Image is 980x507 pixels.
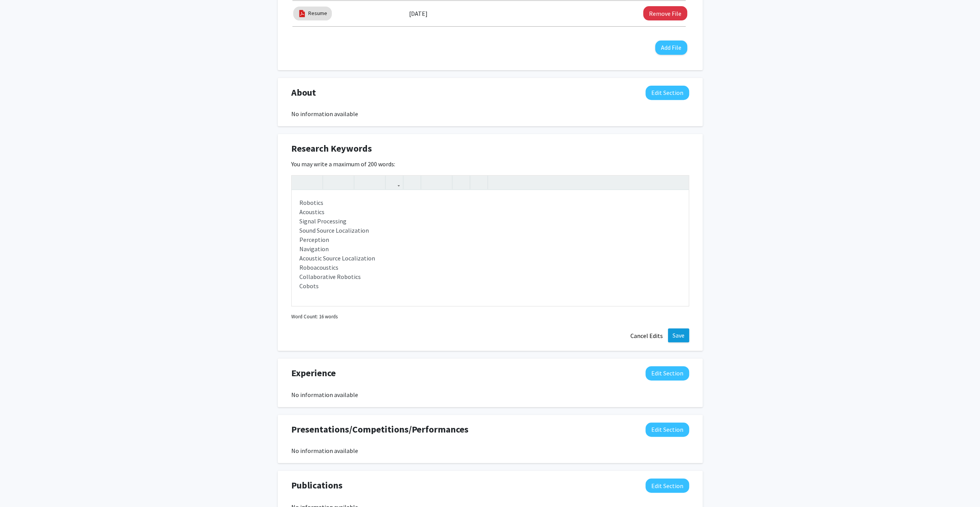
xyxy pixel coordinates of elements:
[409,7,428,20] label: [DATE]
[291,390,689,399] div: No information available
[291,313,338,320] small: Word Count: 16 words
[655,41,687,55] button: Add File
[454,176,468,189] button: Remove format
[291,159,395,169] label: You may write a maximum of 200 words:
[370,176,383,189] button: Subscript
[291,422,469,436] span: Presentations/Competitions/Performances
[645,86,689,100] button: Edit About
[307,176,321,189] button: Redo (Ctrl + Y)
[294,176,307,189] button: Undo (Ctrl + Z)
[643,6,687,20] button: Remove Resume File
[668,328,689,342] button: Save
[308,9,327,17] a: Resume
[291,446,689,455] div: No information available
[291,478,343,492] span: Publications
[291,109,689,118] div: No information available
[472,176,486,189] button: Insert horizontal rule
[625,328,668,343] button: Cancel Edits
[325,176,338,189] button: Strong (Ctrl + B)
[338,176,352,189] button: Emphasis (Ctrl + I)
[423,176,436,189] button: Unordered list
[436,176,450,189] button: Ordered list
[291,142,372,155] span: Research Keywords
[291,366,336,380] span: Experience
[387,176,401,189] button: Link
[292,190,689,306] div: Note to users with screen readers: Please deactivate our accessibility plugin for this page as it...
[673,176,687,189] button: Fullscreen
[645,422,689,437] button: Edit Presentations/Competitions/Performances
[405,176,419,189] button: Insert Image
[356,176,370,189] button: Superscript
[645,478,689,493] button: Edit Publications
[298,9,306,18] img: pdf_icon.png
[645,366,689,380] button: Edit Experience
[291,86,316,100] span: About
[6,472,33,501] iframe: Chat
[299,198,681,291] p: Robotics Acoustics Signal Processing Sound Source Localization Perception Navigation Acoustic Sou...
